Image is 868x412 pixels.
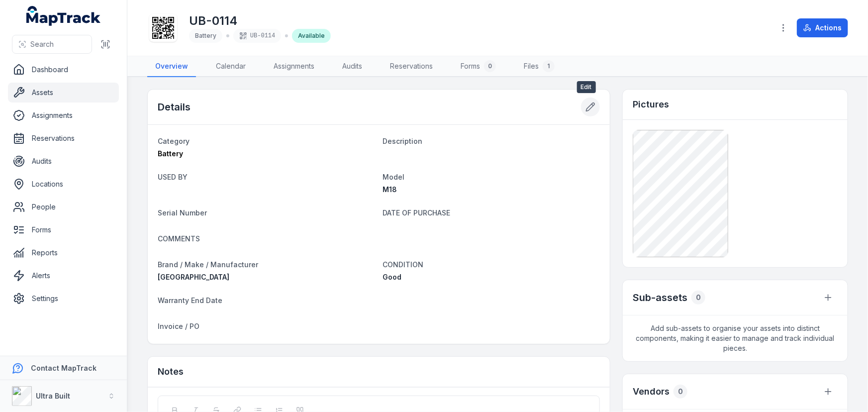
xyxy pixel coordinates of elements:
span: Add sub-assets to organise your assets into distinct components, making it easier to manage and t... [623,315,848,361]
a: MapTrack [26,6,101,26]
a: Assets [8,83,119,103]
a: Overview [147,56,196,77]
span: Battery [158,149,183,158]
a: Calendar [208,56,254,77]
span: M18 [383,185,397,194]
span: Search [30,39,54,49]
a: Files1 [516,56,563,77]
span: Category [158,137,190,145]
span: Serial Number [158,208,207,217]
a: Audits [8,151,119,171]
h3: Vendors [633,385,670,399]
div: 1 [543,60,555,72]
div: Available [292,29,331,43]
a: Assignments [8,105,119,125]
a: Forms0 [453,56,504,77]
h3: Notes [158,365,184,379]
span: Description [383,137,423,145]
h2: Sub-assets [633,291,687,305]
span: CONDITION [383,260,424,269]
a: Forms [8,220,119,240]
div: 0 [691,291,705,305]
div: UB-0114 [233,29,281,43]
a: Settings [8,289,119,309]
span: Edit [577,81,596,93]
h1: UB-0114 [189,13,331,29]
button: Actions [797,18,848,37]
div: 0 [674,385,687,399]
span: USED BY [158,173,188,181]
a: Reservations [382,56,441,77]
span: Good [383,273,402,281]
span: COMMENTS [158,234,200,243]
span: Model [383,173,405,181]
h3: Pictures [633,98,669,111]
span: Invoice / PO [158,322,199,330]
a: Alerts [8,266,119,286]
a: Reports [8,243,119,263]
h2: Details [158,100,191,114]
a: Reservations [8,128,119,148]
strong: Contact MapTrack [31,364,96,372]
strong: Ultra Built [36,392,70,400]
span: DATE OF PURCHASE [383,208,451,217]
span: Battery [195,32,216,39]
a: People [8,197,119,217]
span: Warranty End Date [158,296,222,305]
span: Brand / Make / Manufacturer [158,260,258,269]
button: Search [12,35,92,54]
div: 0 [484,60,496,72]
a: Assignments [266,56,322,77]
a: Audits [334,56,370,77]
span: [GEOGRAPHIC_DATA] [158,273,229,281]
a: Dashboard [8,60,119,80]
a: Locations [8,174,119,194]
